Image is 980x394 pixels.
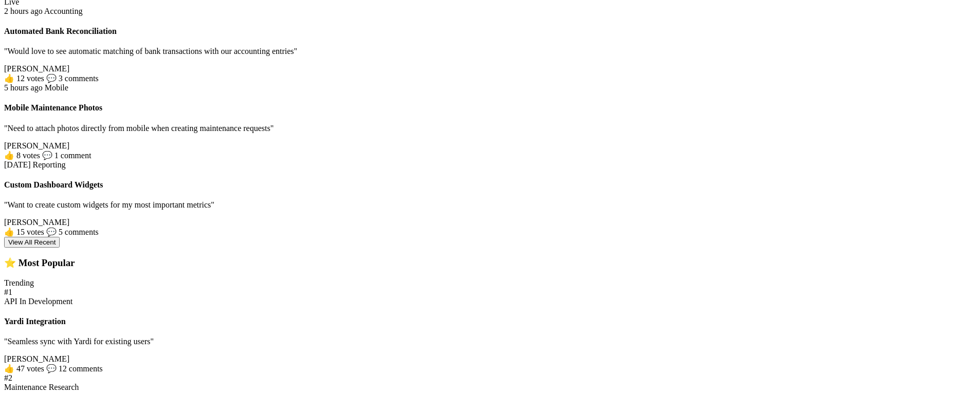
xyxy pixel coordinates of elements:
[4,317,976,326] h4: Yardi Integration
[46,74,99,83] span: 💬 3 comments
[4,337,976,346] p: "Seamless sync with Yardi for existing users"
[4,218,69,227] span: [PERSON_NAME]
[46,364,103,373] span: 💬 12 comments
[4,278,34,287] span: Trending
[4,27,976,36] h4: Automated Bank Reconciliation
[4,47,976,56] p: "Would love to see automatic matching of bank transactions with our accounting entries"
[42,151,92,160] span: 💬 1 comment
[4,373,976,383] div: #2
[4,228,44,236] span: 👍 15 votes
[4,200,976,210] p: "Want to create custom widgets for my most important metrics"
[4,288,976,297] div: #1
[4,364,44,373] span: 👍 47 votes
[45,83,68,92] span: Mobile
[44,7,83,15] span: Accounting
[4,160,31,169] span: [DATE]
[4,74,44,83] span: 👍 12 votes
[33,160,66,169] span: Reporting
[20,297,73,306] span: In Development
[4,383,47,391] span: Maintenance
[49,383,79,391] span: Research
[4,180,976,190] h4: Custom Dashboard Widgets
[4,7,43,15] span: 2 hours ago
[4,151,40,160] span: 👍 8 votes
[46,228,99,236] span: 💬 5 comments
[4,141,69,150] span: [PERSON_NAME]
[4,257,976,269] h3: ⭐ Most Popular
[4,103,976,112] h4: Mobile Maintenance Photos
[4,297,17,306] span: API
[4,354,69,363] span: [PERSON_NAME]
[4,124,976,133] p: "Need to attach photos directly from mobile when creating maintenance requests"
[4,83,43,92] span: 5 hours ago
[4,64,69,73] span: [PERSON_NAME]
[4,237,60,248] button: View All Recent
